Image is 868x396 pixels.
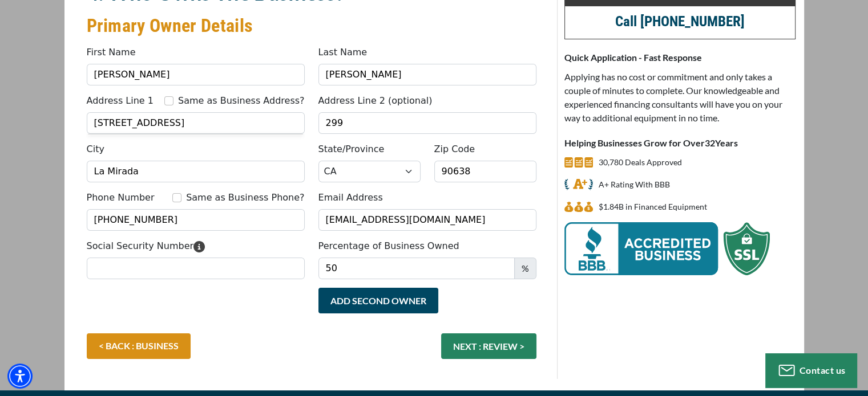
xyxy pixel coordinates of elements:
button: NEXT : REVIEW > [441,333,536,359]
p: Applying has no cost or commitment and only takes a couple of minutes to complete. Our knowledgea... [564,70,796,125]
h3: Primary Owner Details [87,14,536,37]
label: Phone Number [87,191,155,205]
img: BBB Acredited Business and SSL Protection [564,222,770,275]
button: Add Second Owner [318,288,438,313]
label: City [87,142,104,156]
label: Same as Business Phone? [186,191,304,205]
p: A+ Rating With BBB [599,178,670,191]
label: Zip Code [434,142,475,156]
span: Contact us [800,365,846,375]
span: % [514,258,536,279]
label: Email Address [318,191,383,205]
label: Last Name [318,46,368,59]
p: Quick Application - Fast Response [564,51,796,64]
label: State/Province [318,142,385,156]
svg: Please enter your Social Security Number. We use this information to identify you and process you... [193,241,205,252]
label: Percentage of Business Owned [318,239,459,253]
label: First Name [87,46,136,59]
label: Address Line 1 [87,94,154,108]
p: Helping Businesses Grow for Over Years [564,136,796,150]
label: Social Security Number [87,239,205,253]
span: 32 [705,137,715,148]
a: call (847) 897-2499 [615,13,745,30]
input: suite, apt, house # [318,112,536,134]
a: < BACK : BUSINESS [87,333,191,359]
p: $1,843,753,590 in Financed Equipment [599,200,707,214]
label: Address Line 2 (optional) [318,94,433,108]
button: Contact us [765,353,857,387]
p: 30,780 Deals Approved [599,156,682,169]
div: Accessibility Menu [7,364,33,389]
label: Same as Business Address? [178,94,305,108]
